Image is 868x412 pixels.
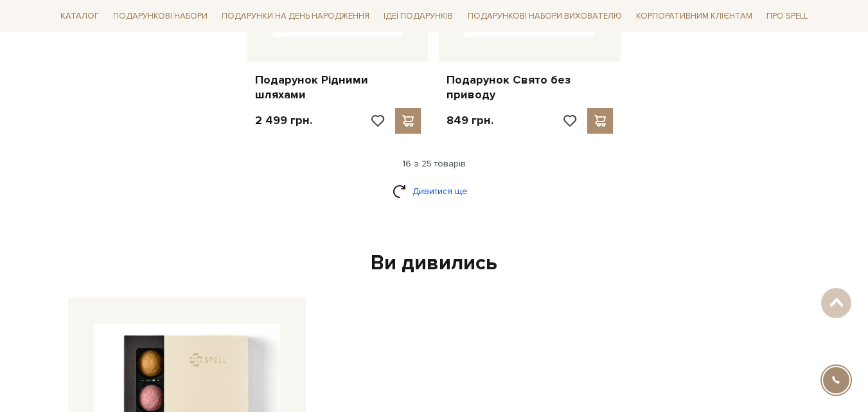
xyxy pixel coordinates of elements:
[108,6,213,26] a: Подарункові набори
[631,5,757,27] a: Корпоративним клієнтам
[463,5,627,27] a: Подарункові набори вихователю
[255,73,421,103] a: Подарунок Рідними шляхами
[50,158,819,170] div: 16 з 25 товарів
[761,6,813,26] a: Про Spell
[378,6,458,26] a: Ідеї подарунків
[447,73,613,103] a: Подарунок Свято без приводу
[255,113,312,128] p: 2 499 грн.
[217,6,375,26] a: Подарунки на День народження
[393,180,476,202] a: Дивитися ще
[447,113,493,128] p: 849 грн.
[63,250,806,277] div: Ви дивились
[55,6,104,26] a: Каталог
